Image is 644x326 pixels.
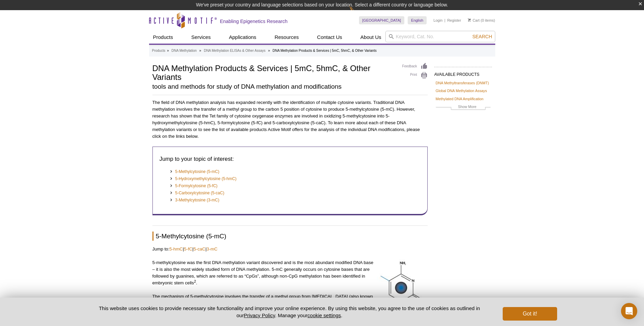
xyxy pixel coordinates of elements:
h3: Jump to your topic of interest: [160,155,421,163]
li: » [167,49,169,52]
a: Services [187,31,215,44]
h2: Enabling Epigenetics Research [220,18,288,24]
a: Login [433,18,443,23]
span: Search [472,34,492,39]
img: Structure of 5-Methylcytosine (5-mC) [377,259,428,322]
li: DNA Methylation Products & Services | 5mC, 5hmC, & Other Variants [272,49,377,52]
h2: AVAILABLE PRODUCTS [434,67,492,79]
a: 5-caC [193,246,205,252]
a: Cart [468,18,480,23]
a: 5-Formylcytosine (5-fC) [175,182,217,189]
a: 5-Hydroxymethylcytosine (5-hmC) [175,175,236,182]
a: Feedback [402,63,428,70]
sup: 2 [194,279,196,283]
p: 5-methylcytosine was the first DNA methylation variant discovered and is the most abundant modifi... [152,259,428,286]
a: Show More [436,104,491,111]
a: 5-Methylcytosine (5-mC) [175,168,219,175]
li: » [199,49,201,52]
a: Register [447,18,461,23]
p: Jump to: | | | [152,246,428,253]
button: cookie settings [307,312,341,318]
a: DNA Methylation [171,48,196,54]
a: 3-mC [207,246,217,252]
div: Open Intercom Messenger [621,303,637,319]
a: DNA Methyltransferases (DNMT) [436,80,489,86]
button: Search [470,34,494,40]
input: Keyword, Cat. No. [385,31,495,42]
h2: tools and methods for study of DNA methylation and modifications [152,84,396,90]
a: Resources [270,31,303,44]
a: Applications [225,31,260,44]
a: About Us [356,31,385,44]
a: [GEOGRAPHIC_DATA] [359,16,405,24]
a: Products [152,48,165,54]
img: Change Here [349,5,367,21]
a: DNA Methylation ELISAs & Other Assays [204,48,265,54]
a: Contact Us [313,31,346,44]
a: 5-fC [184,246,192,252]
button: Got it! [503,307,557,321]
a: English [408,16,427,24]
li: » [268,49,270,52]
a: 5-Carboxylcytosine (5-caC) [175,190,224,196]
a: 5-hmC [169,246,183,252]
a: Global DNA Methylation Assays [436,88,487,94]
p: The mechanism of 5-methylcytosine involves the transfer of a methyl group from [MEDICAL_DATA] (al... [152,293,428,313]
a: Privacy Policy [244,312,275,318]
a: Print [402,72,428,79]
p: This website uses cookies to provide necessary site functionality and improve your online experie... [87,305,492,319]
a: 3-Methylcytosine (3-mC) [175,197,219,203]
h1: DNA Methylation Products & Services | 5mC, 5hmC, & Other Variants [152,63,396,82]
h2: 5-Methylcytosine (5-mC) [152,232,428,241]
p: The field of DNA methylation analysis has expanded recently with the identification of multiple c... [152,99,428,140]
a: Methylated DNA Amplification [436,96,484,102]
li: (0 items) [468,16,495,24]
li: | [445,16,446,24]
img: Your Cart [468,18,471,22]
a: Products [149,31,177,44]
